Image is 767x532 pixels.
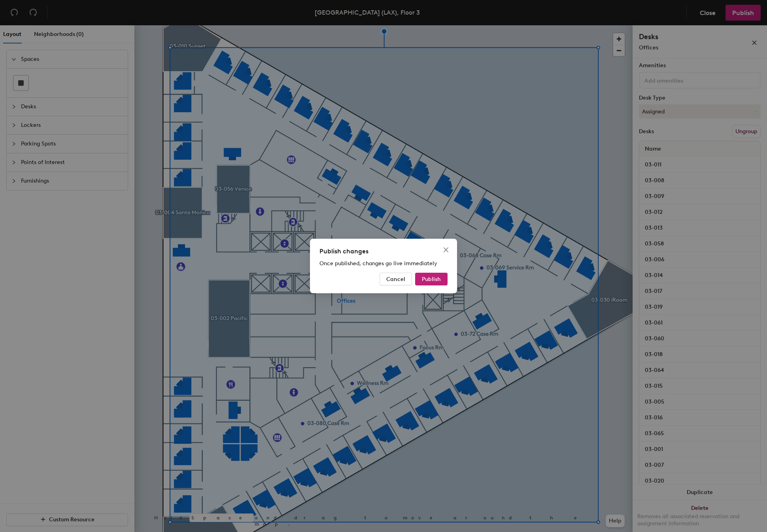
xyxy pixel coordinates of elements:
span: Cancel [386,276,405,283]
span: close [443,247,449,253]
button: Publish [415,273,448,285]
button: Close [440,243,452,256]
div: Publish changes [319,247,448,256]
span: Close [440,247,452,253]
span: Once published, changes go live immediately [319,260,437,267]
button: Cancel [380,273,412,285]
span: Publish [422,276,441,283]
